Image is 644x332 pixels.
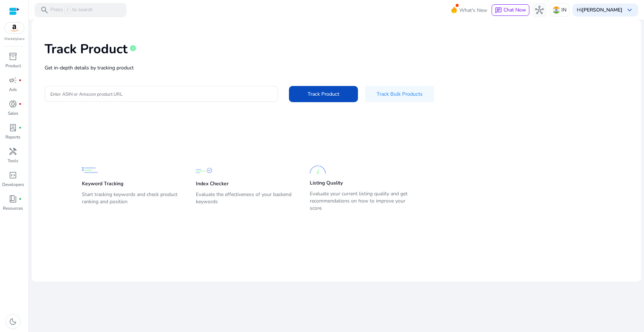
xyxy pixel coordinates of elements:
[9,147,17,156] span: handyman
[3,205,23,212] p: Resources
[553,6,560,14] img: in.svg
[535,6,544,14] span: hub
[9,317,17,326] span: dark_mode
[196,180,229,187] p: Index Checker
[503,6,526,13] span: Chat Now
[5,23,24,33] img: amazon.svg
[196,162,212,178] img: Index Checker
[45,41,128,57] h1: Track Product
[129,45,137,52] span: info
[5,134,20,140] p: Reports
[9,52,17,61] span: inventory_2
[9,123,17,132] span: lab_profile
[2,181,24,188] p: Developers
[50,6,93,14] p: Press to search
[9,100,17,108] span: donut_small
[8,158,18,164] p: Tools
[377,90,423,98] span: Track Bulk Products
[625,6,634,14] span: keyboard_arrow_down
[19,197,22,200] span: fiber_manual_record
[40,6,49,14] span: search
[82,180,123,187] p: Keyword Tracking
[8,110,18,117] p: Sales
[9,171,17,179] span: code_blocks
[9,76,17,85] span: campaign
[19,126,22,129] span: fiber_manual_record
[577,8,622,13] p: Hi
[308,90,339,98] span: Track Product
[9,195,17,203] span: book_4
[82,191,181,211] p: Start tracking keywords and check product ranking and position
[19,103,22,105] span: fiber_manual_record
[582,6,622,13] b: [PERSON_NAME]
[495,7,502,14] span: chat
[5,63,21,69] p: Product
[196,191,295,211] p: Evaluate the effectiveness of your backend keywords
[45,64,628,72] p: Get in-depth details by tracking product
[64,6,71,14] span: /
[19,79,22,82] span: fiber_manual_record
[82,162,98,178] img: Keyword Tracking
[9,86,17,93] p: Ads
[4,36,24,42] p: Marketplace
[459,4,487,17] span: What's New
[561,4,566,16] p: IN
